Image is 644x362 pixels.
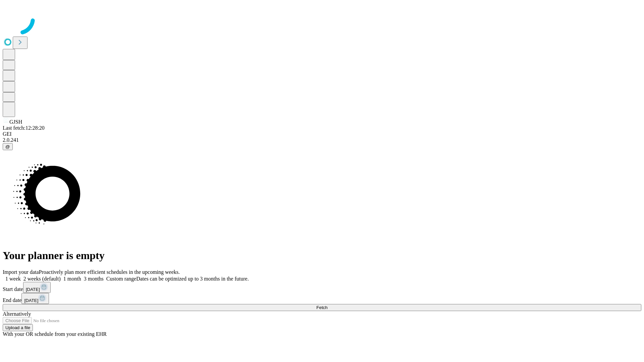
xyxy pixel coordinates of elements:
[3,293,641,304] div: End date
[23,276,61,282] span: 2 weeks (default)
[3,269,39,275] span: Import your data
[106,276,136,282] span: Custom range
[26,287,40,292] span: [DATE]
[3,331,107,337] span: With your OR schedule from your existing EHR
[136,276,249,282] span: Dates can be optimized up to 3 months in the future.
[21,293,49,304] button: [DATE]
[3,304,641,311] button: Fetch
[84,276,104,282] span: 3 months
[5,276,21,282] span: 1 week
[3,311,31,317] span: Alternatively
[5,144,10,149] span: @
[9,119,22,125] span: GJSH
[3,282,641,293] div: Start date
[316,305,327,310] span: Fetch
[3,249,641,262] h1: Your planner is empty
[3,143,13,150] button: @
[63,276,81,282] span: 1 month
[3,137,641,143] div: 2.0.241
[24,298,38,303] span: [DATE]
[3,324,33,331] button: Upload a file
[3,125,45,131] span: Last fetch: 12:28:20
[3,131,641,137] div: GEI
[23,282,51,293] button: [DATE]
[39,269,180,275] span: Proactively plan more efficient schedules in the upcoming weeks.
